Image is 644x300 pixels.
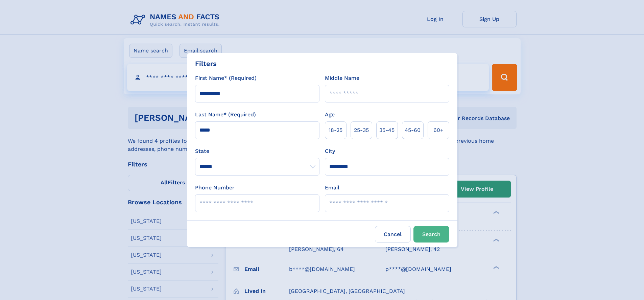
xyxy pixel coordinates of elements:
[405,126,421,134] span: 45‑60
[195,184,235,192] label: Phone Number
[329,126,342,134] span: 18‑25
[325,74,359,82] label: Middle Name
[375,226,411,243] label: Cancel
[379,126,395,134] span: 35‑45
[325,111,335,119] label: Age
[354,126,369,134] span: 25‑35
[195,74,257,82] label: First Name* (Required)
[413,226,449,243] button: Search
[195,59,217,69] div: Filters
[325,147,335,155] label: City
[325,184,339,192] label: Email
[433,126,444,134] span: 60+
[195,111,256,119] label: Last Name* (Required)
[195,147,319,155] label: State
